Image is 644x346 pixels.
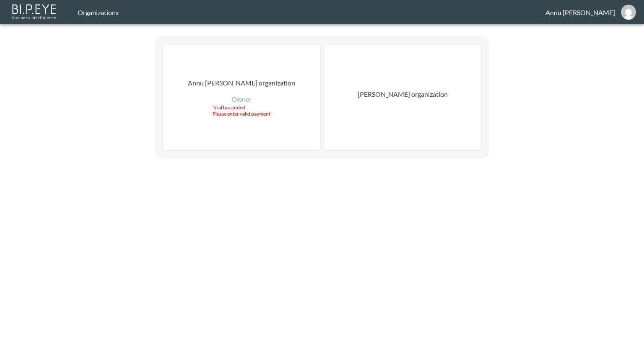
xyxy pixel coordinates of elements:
div: Annu [PERSON_NAME] [545,8,615,16]
div: Organizations [78,8,545,16]
button: annu@mutualart.com [615,2,642,22]
div: Trial has ended Please enter valid payment [213,104,270,117]
p: [PERSON_NAME] organization [358,89,448,99]
img: 30a3054078d7a396129f301891e268cf [621,5,636,20]
img: bipeye-logo [10,2,59,21]
p: Owner [231,94,252,104]
p: Annu [PERSON_NAME] organization [188,78,295,88]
